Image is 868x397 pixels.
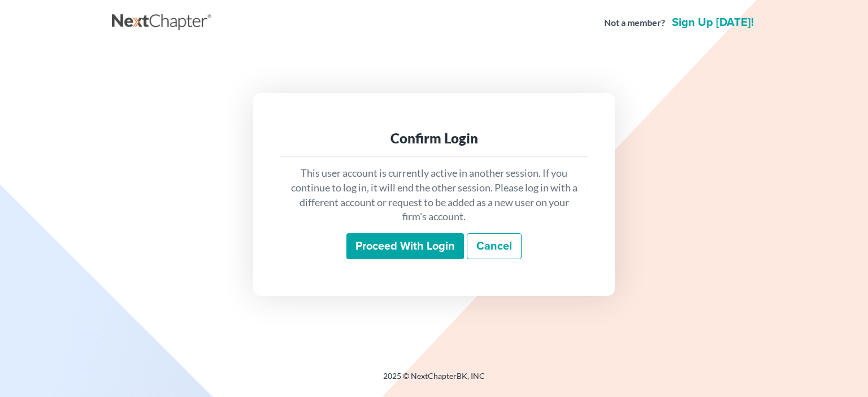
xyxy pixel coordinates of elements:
input: Proceed with login [346,233,464,259]
div: 2025 © NextChapterBK, INC [112,370,756,391]
a: Cancel [467,233,522,259]
p: This user account is currently active in another session. If you continue to log in, it will end ... [289,166,579,224]
div: Confirm Login [289,129,579,147]
a: Sign up [DATE]! [670,17,756,28]
strong: Not a member? [604,16,665,29]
